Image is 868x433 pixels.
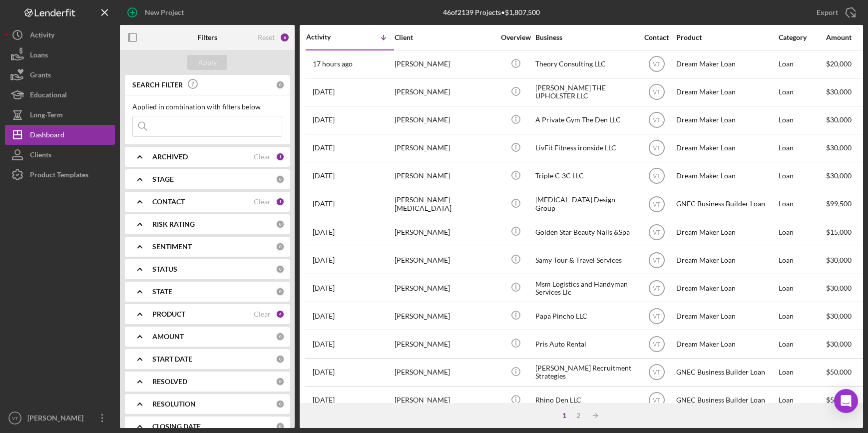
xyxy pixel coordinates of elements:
[395,219,494,245] div: [PERSON_NAME]
[395,247,494,273] div: [PERSON_NAME]
[30,125,64,147] div: Dashboard
[152,423,201,431] b: CLOSING DATE
[779,191,825,217] div: Loan
[676,107,776,133] div: Dream Maker Loan
[676,79,776,105] div: Dream Maker Loan
[826,135,864,161] div: $30,000
[676,191,776,217] div: GNEC Business Builder Loan
[5,165,115,185] button: Product Templates
[535,247,635,273] div: Samy Tour & Travel Services
[5,85,115,105] button: Educational
[676,219,776,245] div: Dream Maker Loan
[535,79,635,105] div: [PERSON_NAME] THE UPHOLSTER LLC
[30,65,51,87] div: Grants
[313,200,335,208] time: 2025-08-11 16:42
[826,33,864,41] div: Amount
[5,145,115,165] button: Clients
[443,8,540,16] div: 46 of 2139 Projects • $1,807,500
[276,220,285,229] div: 0
[276,265,285,274] div: 0
[779,219,825,245] div: Loan
[152,153,188,161] b: ARCHIVED
[653,257,661,264] text: VT
[276,310,285,319] div: 4
[30,45,48,67] div: Loans
[653,313,661,320] text: VT
[826,191,864,217] div: $99,500
[535,33,635,41] div: Business
[145,2,184,22] div: New Project
[653,341,661,348] text: VT
[395,79,494,105] div: [PERSON_NAME]
[5,45,115,65] a: Loans
[395,303,494,329] div: [PERSON_NAME]
[535,331,635,357] div: Pris Auto Rental
[30,85,67,107] div: Educational
[313,396,335,404] time: 2025-08-08 20:37
[30,165,88,187] div: Product Templates
[826,359,864,386] div: $50,000
[187,55,227,70] button: Apply
[395,51,494,77] div: [PERSON_NAME]
[197,33,217,41] b: Filters
[653,173,661,180] text: VT
[276,400,285,409] div: 0
[395,359,494,386] div: [PERSON_NAME]
[30,25,54,47] div: Activity
[535,191,635,217] div: [MEDICAL_DATA] Design Group
[152,265,177,273] b: STATUS
[276,332,285,341] div: 0
[25,408,90,431] div: [PERSON_NAME]
[826,163,864,189] div: $30,000
[152,198,185,206] b: CONTACT
[676,387,776,414] div: GNEC Business Builder Loan
[779,79,825,105] div: Loan
[817,2,838,22] div: Export
[826,51,864,77] div: $20,000
[779,247,825,273] div: Loan
[276,242,285,251] div: 0
[779,303,825,329] div: Loan
[653,145,661,152] text: VT
[826,387,864,414] div: $50,000
[313,144,335,152] time: 2025-08-12 19:33
[834,389,858,413] div: Open Intercom Messenger
[676,331,776,357] div: Dream Maker Loan
[676,247,776,273] div: Dream Maker Loan
[779,331,825,357] div: Loan
[638,33,675,41] div: Contact
[276,287,285,296] div: 0
[779,387,825,414] div: Loan
[779,359,825,386] div: Loan
[653,229,661,236] text: VT
[826,331,864,357] div: $30,000
[571,412,585,420] div: 2
[535,51,635,77] div: Theory Consulting LLC
[535,275,635,301] div: Msm Logistics and Handyman Services Llc
[280,32,290,42] div: 6
[5,125,115,145] button: Dashboard
[676,33,776,41] div: Product
[676,303,776,329] div: Dream Maker Loan
[653,117,661,124] text: VT
[152,288,172,296] b: STATE
[120,2,194,22] button: New Project
[152,310,185,318] b: PRODUCT
[276,175,285,184] div: 0
[653,201,661,208] text: VT
[152,400,196,408] b: RESOLUTION
[276,80,285,89] div: 0
[5,65,115,85] button: Grants
[779,33,825,41] div: Category
[254,153,271,161] div: Clear
[653,285,661,292] text: VT
[807,2,863,22] button: Export
[557,412,571,420] div: 1
[535,303,635,329] div: Papa Pincho LLC
[826,275,864,301] div: $30,000
[535,135,635,161] div: LivFit Fitness ironside LLC
[535,387,635,414] div: Rhino Den LLC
